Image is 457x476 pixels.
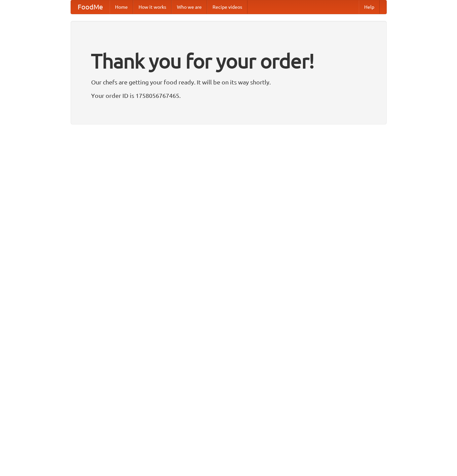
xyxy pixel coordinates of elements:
a: Recipe videos [207,0,247,14]
a: Who we are [172,0,207,14]
p: Our chefs are getting your food ready. It will be on its way shortly. [91,77,366,87]
a: How it works [133,0,172,14]
a: Help [359,0,380,14]
h1: Thank you for your order! [91,45,366,77]
p: Your order ID is 1758056767465. [91,90,366,101]
a: Home [110,0,133,14]
a: FoodMe [71,0,110,14]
